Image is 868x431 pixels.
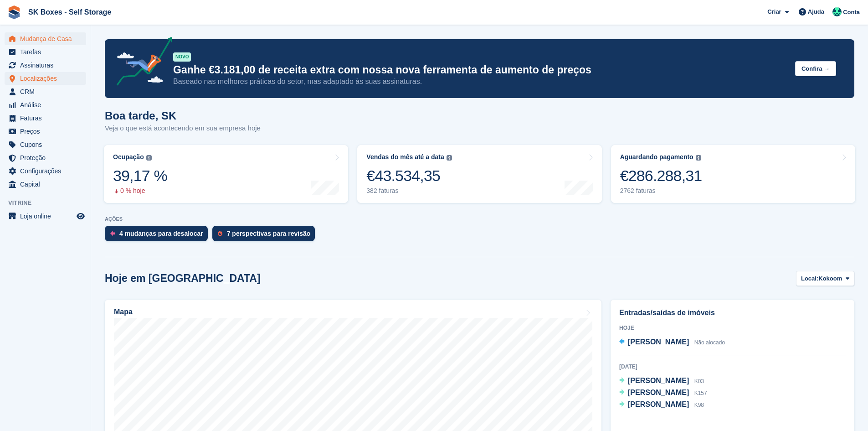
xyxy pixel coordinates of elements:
[75,211,86,222] a: Loja de pré-visualização
[20,72,75,85] span: Localizações
[628,338,689,346] span: [PERSON_NAME]
[694,339,725,346] span: Não alocado
[5,210,86,223] a: menu
[808,7,824,16] span: Ajuda
[105,216,854,222] p: AÇÕES
[619,375,704,387] a: [PERSON_NAME] K03
[619,337,725,348] a: [PERSON_NAME] Não alocado
[366,166,452,185] div: €43.534,35
[611,145,855,203] a: Aguardando pagamento €286.288,31 2762 faturas
[20,85,75,98] span: CRM
[801,274,818,283] span: Local:
[796,271,854,286] button: Local: Kokoom
[694,390,707,396] span: K157
[20,138,75,151] span: Cupons
[114,308,133,316] h2: Mapa
[20,125,75,138] span: Preços
[20,59,75,72] span: Assinaturas
[20,178,75,191] span: Capital
[20,210,75,223] span: Loja online
[20,151,75,164] span: Proteção
[227,230,311,237] div: 7 perspectivas para revisão
[366,153,444,161] div: Vendas do mês até a data
[357,145,601,203] a: Vendas do mês até a data €43.534,35 382 faturas
[119,230,203,237] div: 4 mudanças para desalocar
[5,165,86,177] a: menu
[694,378,704,384] span: K03
[113,187,167,195] div: 0 % hoje
[5,72,86,85] a: menu
[109,37,173,89] img: price-adjustments-announcement-icon-8257ccfd72463d97f412b2fc003d46551f7dbcb40ab6d574587a9cd5c0d94...
[5,46,86,58] a: menu
[447,155,452,161] img: icon-info-grey-7440780725fd019a000dd9b08b2336e03edf1995a4989e88bcd33f0948082b44.svg
[694,402,704,408] span: K98
[366,187,452,195] div: 382 faturas
[20,99,75,111] span: Análise
[113,153,144,161] div: Ocupação
[767,7,781,16] span: Criar
[113,166,167,185] div: 39,17 %
[628,377,689,384] span: [PERSON_NAME]
[105,123,261,134] p: Veja o que está acontecendo em sua empresa hoje
[795,61,836,76] button: Confira →
[105,226,212,246] a: 4 mudanças para desalocar
[173,77,788,87] p: Baseado nas melhores práticas do setor, mas adaptado às suas assinaturas.
[146,155,152,161] img: icon-info-grey-7440780725fd019a000dd9b08b2336e03edf1995a4989e88bcd33f0948082b44.svg
[832,7,842,16] img: SK Boxes - Comercial
[619,399,704,411] a: [PERSON_NAME] K98
[110,231,115,236] img: move_outs_to_deallocate_icon-f764333ba52eb49d3ac5e1228854f67142a1ed5810a6f6cc68b1a99e826820c5.svg
[619,324,846,332] div: Hoje
[7,5,21,19] img: stora-icon-8386f47178a22dfd0bd8f6a31ec36ba5ce8667c1dd55bd0f319d3a0aa187defe.svg
[20,112,75,125] span: Faturas
[5,32,86,45] a: menu
[619,387,707,399] a: [PERSON_NAME] K157
[5,99,86,111] a: menu
[20,46,75,58] span: Tarefas
[619,307,846,318] h2: Entradas/saídas de imóveis
[619,363,846,371] div: [DATE]
[620,187,702,195] div: 2762 faturas
[218,231,222,236] img: prospect-51fa495bee0391a8d652442698ab0144808aea92771e9ea1ae160a38d050c398.svg
[5,85,86,98] a: menu
[8,198,91,208] span: Vitrine
[628,400,689,408] span: [PERSON_NAME]
[5,151,86,164] a: menu
[843,8,860,17] span: Conta
[5,125,86,138] a: menu
[25,5,115,20] a: SK Boxes - Self Storage
[620,153,693,161] div: Aguardando pagamento
[105,272,261,285] h2: Hoje em [GEOGRAPHIC_DATA]
[620,166,702,185] div: €286.288,31
[628,389,689,396] span: [PERSON_NAME]
[696,155,701,161] img: icon-info-grey-7440780725fd019a000dd9b08b2336e03edf1995a4989e88bcd33f0948082b44.svg
[173,52,191,62] div: NOVO
[20,32,75,45] span: Mudança de Casa
[212,226,320,246] a: 7 perspectivas para revisão
[20,165,75,177] span: Configurações
[173,63,788,77] p: Ganhe €3.181,00 de receita extra com nossa nova ferramenta de aumento de preços
[104,145,348,203] a: Ocupação 39,17 % 0 % hoje
[5,178,86,191] a: menu
[5,138,86,151] a: menu
[105,109,261,122] h1: Boa tarde, SK
[5,59,86,72] a: menu
[818,274,842,283] span: Kokoom
[5,112,86,125] a: menu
